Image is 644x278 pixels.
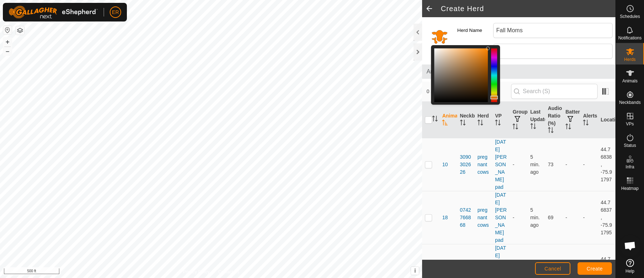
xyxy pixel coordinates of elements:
[442,121,448,126] p-sorticon: Activate to sort
[510,191,527,244] td: -
[544,266,561,272] span: Cancel
[460,206,472,229] div: 0742766868
[580,191,598,244] td: -
[426,88,511,95] span: 0 selected of 28
[3,47,12,56] button: –
[426,67,611,76] span: Animals
[495,139,507,190] a: [DATE] [PERSON_NAME] pad
[580,138,598,191] td: -
[112,9,119,16] span: ER
[457,102,475,138] th: Neckband
[548,162,554,167] span: 73
[619,100,640,105] span: Neckbands
[477,206,489,229] div: pregnant cows
[3,38,12,46] button: +
[535,262,570,275] button: Cancel
[457,44,493,59] label: Description
[625,269,634,273] span: Help
[626,122,634,126] span: VPs
[563,191,580,244] td: -
[442,214,448,221] span: 18
[414,268,416,274] span: i
[598,191,615,244] td: 44.76837, -75.91795
[530,154,540,175] span: Aug 29, 2025, 11:35 AM
[621,186,639,191] span: Heatmap
[432,117,438,123] p-sorticon: Activate to sort
[619,235,641,257] a: Open chat
[548,215,554,220] span: 69
[3,26,12,34] button: Reset Map
[183,269,210,275] a: Privacy Policy
[598,102,615,138] th: Location
[530,207,540,228] span: Aug 29, 2025, 11:35 AM
[578,262,612,275] button: Create
[477,121,483,126] p-sorticon: Activate to sort
[545,102,563,138] th: Audio Ratio (%)
[616,256,644,276] a: Help
[624,143,636,148] span: Status
[622,79,638,83] span: Animals
[511,84,598,99] input: Search (S)
[563,138,580,191] td: -
[510,102,527,138] th: Groups
[495,192,507,243] a: [DATE] [PERSON_NAME] pad
[530,124,536,130] p-sorticon: Activate to sort
[16,26,24,35] button: Map Layers
[512,125,518,130] p-sorticon: Activate to sort
[548,128,554,134] p-sorticon: Activate to sort
[460,153,472,176] div: 3090302626
[495,121,501,126] p-sorticon: Activate to sort
[583,121,589,126] p-sorticon: Activate to sort
[411,267,419,275] button: i
[565,125,571,130] p-sorticon: Activate to sort
[527,102,545,138] th: Last Updated
[598,138,615,191] td: 44.76838, -75.91797
[9,6,98,19] img: Gallagher Logo
[439,102,457,138] th: Animal
[475,102,492,138] th: Herd
[441,4,615,13] h2: Create Herd
[457,23,493,38] label: Herd Name
[587,266,603,272] span: Create
[218,269,239,275] a: Contact Us
[624,57,635,62] span: Herds
[620,14,640,19] span: Schedules
[477,153,489,176] div: pregnant cows
[625,165,634,169] span: Infra
[492,102,510,138] th: VP
[580,102,598,138] th: Alerts
[618,36,641,40] span: Notifications
[442,161,448,168] span: 10
[510,138,527,191] td: -
[460,121,466,126] p-sorticon: Activate to sort
[563,102,580,138] th: Battery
